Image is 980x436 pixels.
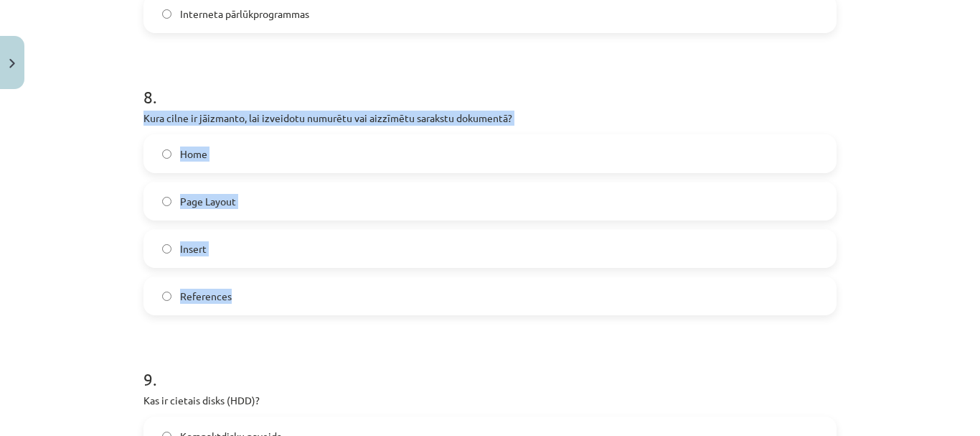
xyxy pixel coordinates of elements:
[180,6,309,22] span: Interneta pārlūkprogrammas
[180,289,232,304] span: References
[180,241,207,256] span: Insert
[143,344,837,389] h1: 9 .
[162,292,171,301] input: References
[162,149,171,159] input: Home
[143,393,837,408] p: Kas ir cietais disks (HDD)?
[9,59,15,68] img: icon-close-lesson-0947bae3869378f0d4975bcd49f059093ad1ed9edebbc8119c70593378902aed.svg
[180,147,207,162] span: Home
[180,194,236,209] span: Page Layout
[162,244,171,254] input: Insert
[162,197,171,206] input: Page Layout
[143,111,837,126] p: Kura cilne ir jāizmanto, lai izveidotu numurētu vai aizzīmētu sarakstu dokumentā?
[143,62,837,106] h1: 8 .
[162,9,171,19] input: Interneta pārlūkprogrammas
